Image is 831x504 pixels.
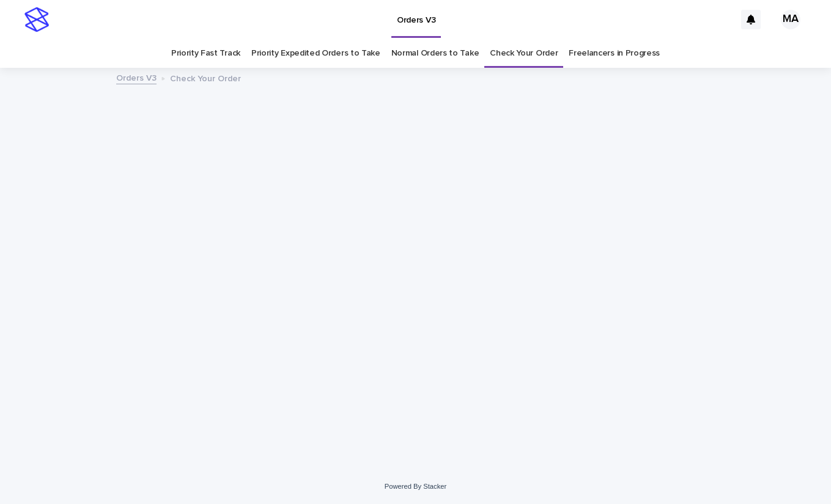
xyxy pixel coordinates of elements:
[251,39,380,68] a: Priority Expedited Orders to Take
[24,7,49,32] img: stacker-logo-s-only.png
[170,71,241,84] p: Check Your Order
[171,39,240,68] a: Priority Fast Track
[569,39,660,68] a: Freelancers in Progress
[391,39,479,68] a: Normal Orders to Take
[385,483,446,490] a: Powered By Stacker
[781,10,800,29] div: MA
[490,39,558,68] a: Check Your Order
[116,70,157,84] a: Orders V3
